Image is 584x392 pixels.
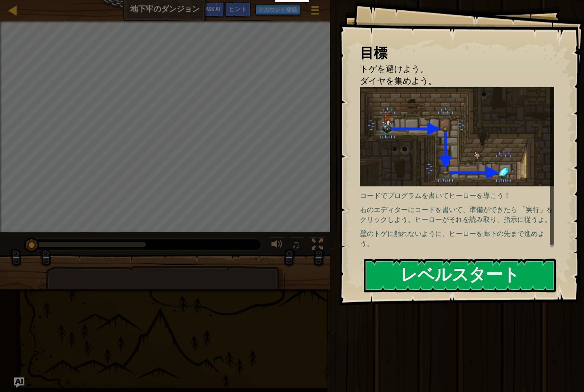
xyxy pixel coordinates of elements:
[360,205,554,224] p: 右のエディターにコードを書いて、準備ができたら 「実行」をクリックしよう。ヒーローがそれを読み取り、指示に従うよ。
[349,75,552,87] li: ダイヤを集めよう。
[309,237,326,254] button: Toggle fullscreen
[364,259,556,292] button: レベルスタート
[360,87,554,187] img: Dungeons of kithgard
[360,229,554,248] p: 壁のトゲに触れないように、ヒーローを廊下の先まで進めよう。
[360,43,554,63] div: 目標
[304,2,326,22] button: ゲームメニューを見る
[229,5,247,13] span: ヒント
[292,238,300,251] span: ♫
[14,377,24,388] button: Ask AI
[360,191,554,200] p: コードでプログラムを書いてヒーローを導こう！
[360,75,437,86] span: ダイヤを集めよう。
[268,237,286,254] button: 音量を調整する
[201,2,224,18] button: Ask AI
[360,63,428,74] span: トゲを避けよう。
[349,63,552,75] li: トゲを避けよう。
[290,237,304,254] button: ♫
[206,5,220,13] span: Ask AI
[255,5,300,15] button: アカウント登録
